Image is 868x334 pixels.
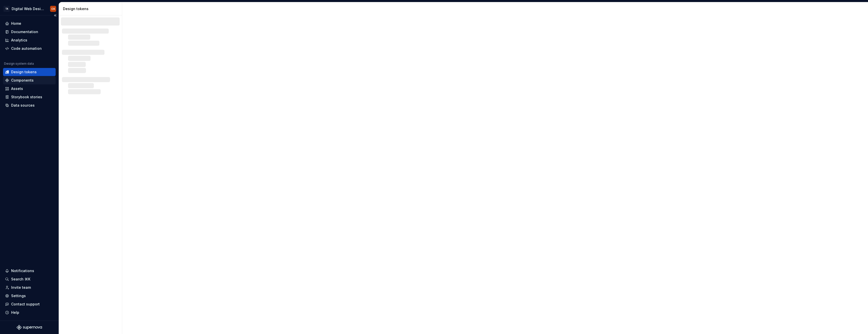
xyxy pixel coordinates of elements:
div: Analytics [11,38,27,43]
div: Invite team [11,285,31,290]
button: Contact support [3,300,56,308]
div: Code automation [11,46,42,51]
svg: Supernova Logo [17,325,42,330]
div: Assets [11,86,23,91]
a: Design tokens [3,68,56,76]
div: Home [11,21,21,26]
div: Digital Web Design [12,6,44,11]
div: Notifications [11,268,34,273]
div: Components [11,78,34,83]
button: Notifications [3,267,56,275]
button: Collapse sidebar [52,12,59,19]
div: Design tokens [11,69,37,75]
div: CK [51,7,55,11]
div: TA [4,6,10,12]
a: Home [3,19,56,28]
a: Code automation [3,44,56,53]
div: Settings [11,293,26,298]
div: Documentation [11,29,38,34]
div: Data sources [11,103,35,108]
a: Components [3,76,56,84]
div: Design tokens [63,6,120,11]
button: TADigital Web DesignCK [1,3,58,14]
div: Design system data [4,62,34,66]
a: Storybook stories [3,93,56,101]
div: Storybook stories [11,94,42,100]
a: Settings [3,292,56,300]
a: Assets [3,85,56,93]
a: Invite team [3,283,56,292]
a: Documentation [3,28,56,36]
div: Contact support [11,302,40,307]
a: Data sources [3,101,56,109]
div: Search ⌘K [11,277,30,282]
button: Search ⌘K [3,275,56,283]
a: Analytics [3,36,56,44]
button: Help [3,308,56,317]
div: Help [11,310,19,315]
